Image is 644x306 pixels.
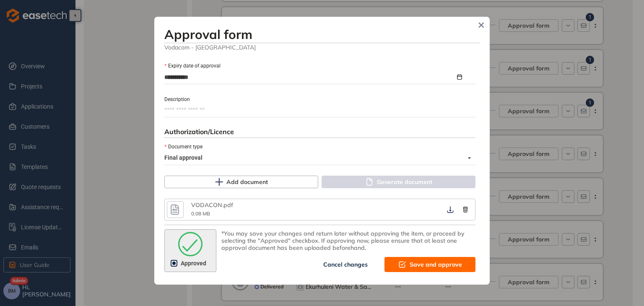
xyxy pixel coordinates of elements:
button: Save and approve [384,257,475,272]
span: Add document [226,177,268,187]
span: Save and approve [410,260,462,269]
span: 0.08 MB [191,210,210,217]
label: Expiry date of approval [164,62,221,70]
span: Final approval [164,151,471,165]
span: Authorization/Licence [164,127,234,136]
button: Close [475,19,488,31]
label: Document type [164,143,203,151]
button: Add document [164,176,318,188]
span: Cancel changes [323,260,368,269]
div: *You may save your changes and return later without approving the item, or proceed by selecting t... [221,230,475,251]
div: VODACON.pdf [191,202,275,209]
button: Cancel changes [310,257,381,272]
span: Approved [177,259,210,268]
h3: Approval form [164,27,480,42]
textarea: Description [164,104,475,117]
span: Vodacom - [GEOGRAPHIC_DATA] [164,43,480,51]
input: Expiry date of approval [164,73,455,82]
label: Description [164,96,190,104]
